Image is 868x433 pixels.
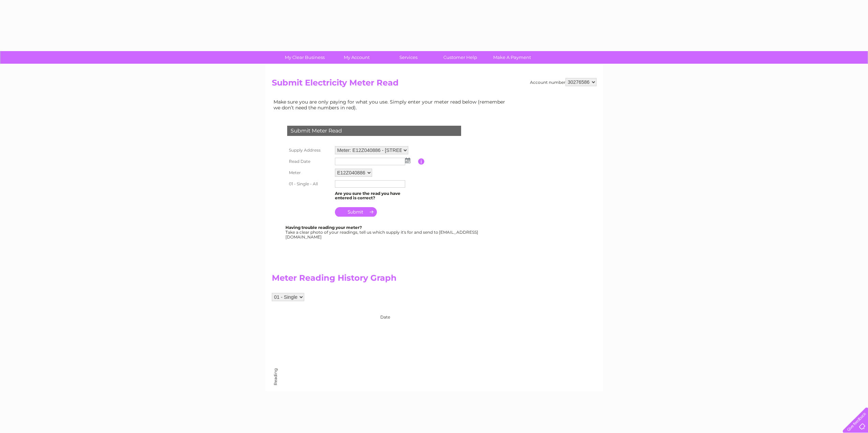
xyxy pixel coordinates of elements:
th: 01 - Single - All [285,179,333,189]
h2: Submit Electricity Meter Read [272,78,597,91]
div: Reading [273,378,278,385]
a: My Clear Business [277,51,333,64]
b: Having trouble reading your meter? [285,225,362,230]
div: Take a clear photo of your readings, tell us which supply it's for and send to [EMAIL_ADDRESS][DO... [285,225,479,239]
div: Date [272,308,511,320]
td: Are you sure the read you have entered is correct? [333,189,418,202]
a: Customer Help [432,51,488,64]
h2: Meter Reading History Graph [272,273,511,286]
div: Submit Meter Read [287,126,461,136]
a: Make A Payment [484,51,540,64]
input: Information [418,158,425,165]
img: ... [405,158,410,163]
th: Supply Address [285,144,333,156]
input: Submit [335,207,377,217]
a: My Account [328,51,385,64]
th: Meter [285,167,333,179]
th: Read Date [285,156,333,167]
td: Make sure you are only paying for what you use. Simply enter your meter read below (remember we d... [272,97,511,112]
div: Account number [530,78,597,86]
a: Services [380,51,437,64]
